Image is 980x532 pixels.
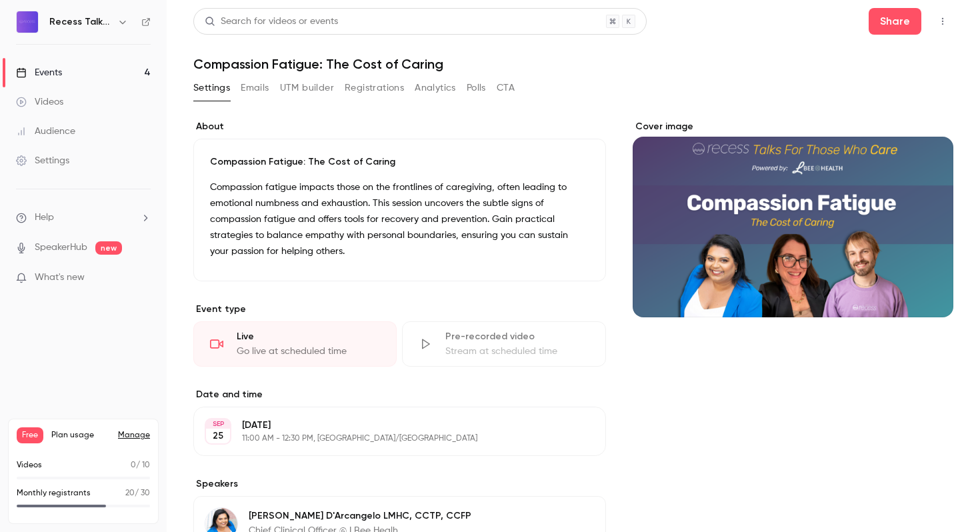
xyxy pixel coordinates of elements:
[242,419,535,432] p: [DATE]
[345,77,404,99] button: Registrations
[206,419,230,429] div: SEP
[16,66,62,79] div: Events
[205,15,338,29] div: Search for videos or events
[193,77,230,99] button: Settings
[16,211,151,225] li: help-dropdown-opener
[193,56,953,72] h1: Compassion Fatigue: The Cost of Caring
[633,120,953,133] label: Cover image
[402,321,605,367] div: Pre-recorded videoStream at scheduled time
[125,489,135,497] span: 20
[445,345,589,358] div: Stream at scheduled time
[35,271,85,285] span: What's new
[16,154,69,167] div: Settings
[95,241,122,255] span: new
[17,487,91,499] p: Monthly registrants
[210,155,589,169] p: Compassion Fatigue: The Cost of Caring
[237,330,380,343] div: Live
[869,8,921,35] button: Share
[17,11,38,33] img: Recess Talks For Those Who Care
[51,430,110,441] span: Plan usage
[193,321,397,367] div: LiveGo live at scheduled time
[213,429,223,443] p: 25
[280,77,334,99] button: UTM builder
[237,345,380,358] div: Go live at scheduled time
[497,77,515,99] button: CTA
[118,430,150,441] a: Manage
[249,509,519,523] p: [PERSON_NAME] D'Arcangelo LMHC, CCTP, CCFP
[193,120,606,133] label: About
[193,388,606,401] label: Date and time
[17,459,42,471] p: Videos
[415,77,456,99] button: Analytics
[210,179,589,259] p: Compassion fatigue impacts those on the frontlines of caregiving, often leading to emotional numb...
[49,15,112,29] h6: Recess Talks For Those Who Care
[16,95,63,109] div: Videos
[131,459,150,471] p: / 10
[242,433,535,444] p: 11:00 AM - 12:30 PM, [GEOGRAPHIC_DATA]/[GEOGRAPHIC_DATA]
[135,272,151,284] iframe: Noticeable Trigger
[16,125,75,138] div: Audience
[633,120,953,317] section: Cover image
[193,303,606,316] p: Event type
[131,461,136,469] span: 0
[125,487,150,499] p: / 30
[241,77,269,99] button: Emails
[193,477,606,491] label: Speakers
[35,211,54,225] span: Help
[17,427,43,443] span: Free
[35,241,87,255] a: SpeakerHub
[467,77,486,99] button: Polls
[445,330,589,343] div: Pre-recorded video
